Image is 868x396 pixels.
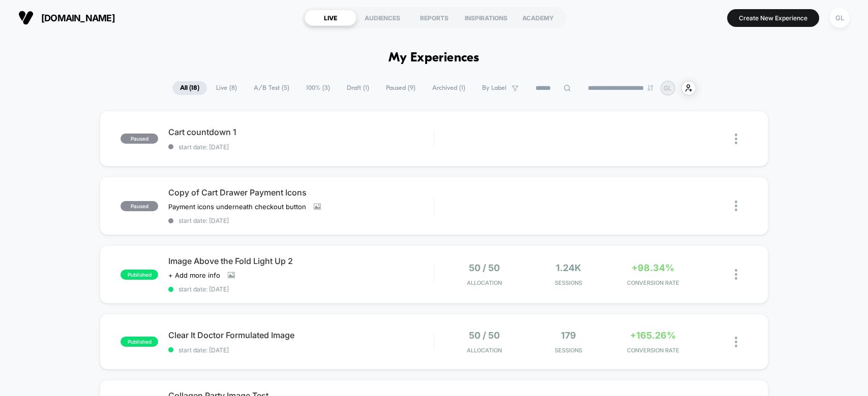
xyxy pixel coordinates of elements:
[482,84,506,92] span: By Label
[735,269,737,280] img: close
[467,347,502,354] span: Allocation
[469,262,500,273] span: 50 / 50
[356,10,408,26] div: AUDIENCES
[647,85,653,91] img: end
[168,271,220,279] span: + Add more info
[298,81,338,95] span: 100% ( 3 )
[529,347,608,354] span: Sessions
[168,285,433,293] span: start date: [DATE]
[208,81,245,95] span: Live ( 8 )
[121,201,158,211] span: paused
[378,81,423,95] span: Paused ( 9 )
[460,10,512,26] div: INSPIRATIONS
[529,279,608,286] span: Sessions
[168,346,433,354] span: start date: [DATE]
[561,330,576,341] span: 179
[121,270,158,280] span: published
[388,51,480,65] h1: My Experiences
[630,330,676,341] span: +165.26%
[664,84,672,92] p: GL
[121,134,158,144] span: paused
[305,10,356,26] div: LIVE
[18,10,34,25] img: Visually logo
[469,330,500,341] span: 50 / 50
[613,347,693,354] span: CONVERSION RATE
[512,10,564,26] div: ACADEMY
[168,203,306,211] span: Payment icons underneath checkout button
[121,337,158,347] span: published
[168,143,433,151] span: start date: [DATE]
[168,256,433,266] span: Image Above the Fold Light Up 2
[425,81,473,95] span: Archived ( 1 )
[15,10,118,26] button: [DOMAIN_NAME]
[467,279,502,286] span: Allocation
[735,337,737,347] img: close
[339,81,377,95] span: Draft ( 1 )
[168,217,433,224] span: start date: [DATE]
[172,81,207,95] span: All ( 18 )
[735,134,737,144] img: close
[827,8,853,28] button: GL
[830,8,850,28] div: GL
[246,81,297,95] span: A/B Test ( 5 )
[727,9,819,27] button: Create New Experience
[168,187,433,197] span: Copy of Cart Drawer Payment Icons
[735,201,737,211] img: close
[408,10,460,26] div: REPORTS
[41,13,115,23] span: [DOMAIN_NAME]
[632,262,674,273] span: +98.34%
[168,127,433,137] span: Cart countdown 1
[556,262,581,273] span: 1.24k
[613,279,693,286] span: CONVERSION RATE
[168,330,433,340] span: Clear It Doctor Formulated Image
